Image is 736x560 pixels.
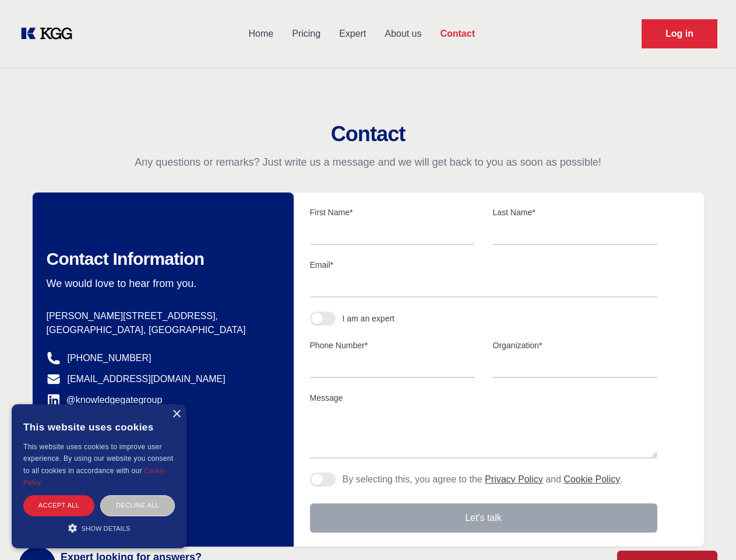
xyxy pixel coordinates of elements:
button: Let's talk [310,503,657,533]
a: [EMAIL_ADDRESS][DOMAIN_NAME] [68,372,226,386]
a: Contact [431,19,484,49]
p: Any questions or remarks? Just write us a message and we will get back to you as soon as possible! [14,155,722,169]
label: Message [310,392,657,404]
a: [PHONE_NUMBER] [68,351,152,365]
p: We would love to hear from you. [47,276,275,290]
a: Pricing [283,19,330,49]
a: Request Demo [642,19,717,48]
label: Last Name* [493,206,657,218]
div: This website uses cookies [23,413,175,441]
span: Show details [82,525,131,532]
a: Cookie Policy [23,467,165,486]
label: First Name* [310,206,474,218]
h2: Contact [14,123,722,146]
div: Decline all [100,495,175,516]
p: [GEOGRAPHIC_DATA], [GEOGRAPHIC_DATA] [47,323,275,337]
iframe: Chat Widget [678,504,736,560]
a: About us [375,19,431,49]
div: Accept all [23,495,94,516]
label: Phone Number* [310,339,474,351]
a: @knowledgegategroup [47,393,163,407]
h2: Contact Information [47,249,275,269]
label: Organization* [493,339,657,351]
a: Cookie Policy [564,474,620,484]
div: Show details [23,522,175,534]
a: Privacy Policy [485,474,543,484]
p: [PERSON_NAME][STREET_ADDRESS], [47,309,275,323]
p: By selecting this, you agree to the and . [343,473,623,487]
a: Expert [330,19,375,49]
span: This website uses cookies to improve user experience. By using our website you consent to all coo... [23,443,173,475]
label: Email* [310,259,657,271]
div: I am an expert [343,313,395,324]
a: Home [239,19,283,49]
a: KOL Knowledge Platform: Talk to Key External Experts (KEE) [19,24,82,43]
div: Close [172,410,181,419]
